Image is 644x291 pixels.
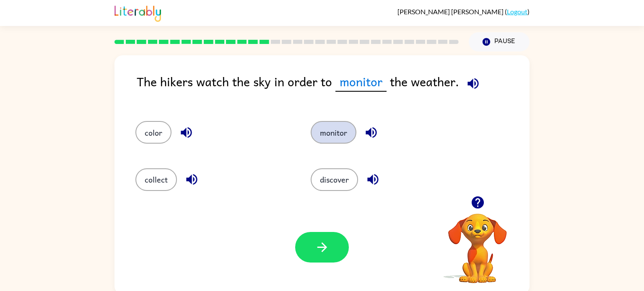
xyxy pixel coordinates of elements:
[311,168,358,191] button: discover
[469,32,530,52] button: Pause
[436,201,519,284] video: Your browser must support playing .mp4 files to use Literably. Please try using another browser.
[137,72,530,104] div: The hikers watch the sky in order to the weather.
[135,168,177,191] button: collect
[397,8,505,15] span: [PERSON_NAME] [PERSON_NAME]
[135,121,171,144] button: color
[311,121,356,144] button: monitor
[397,8,530,15] div: ( )
[507,8,527,15] a: Logout
[114,3,161,22] img: Literably
[335,72,387,92] span: monitor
